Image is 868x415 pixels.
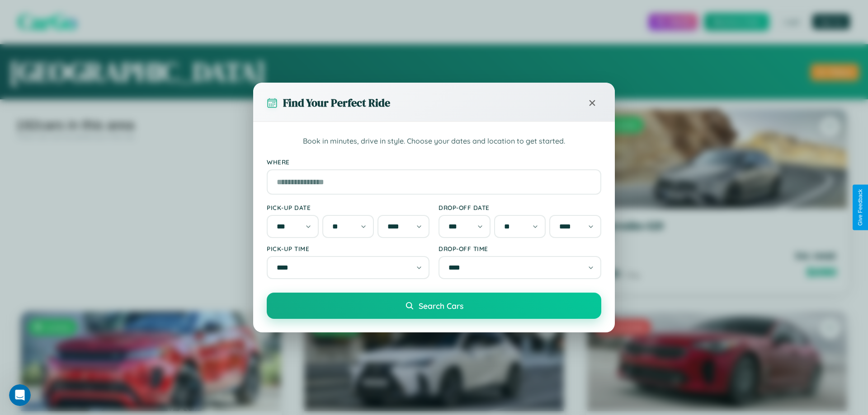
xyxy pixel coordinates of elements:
[419,301,463,311] span: Search Cars
[283,95,390,110] h3: Find Your Perfect Ride
[267,135,601,147] p: Book in minutes, drive in style. Choose your dates and location to get started.
[267,158,601,166] label: Where
[439,204,601,211] label: Drop-off Date
[267,245,429,252] label: Pick-up Time
[267,204,429,211] label: Pick-up Date
[267,293,601,319] button: Search Cars
[439,245,601,252] label: Drop-off Time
